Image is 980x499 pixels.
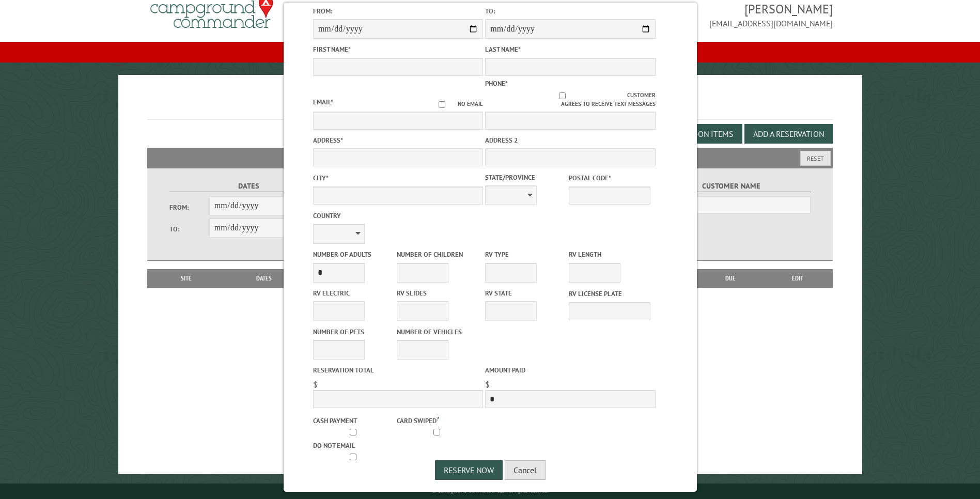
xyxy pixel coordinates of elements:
label: Dates [169,180,327,192]
label: Address 2 [485,135,655,145]
label: RV Length [569,249,650,259]
label: Phone [485,79,508,88]
label: From: [169,202,209,212]
label: RV Type [485,249,567,259]
label: Email [313,98,333,106]
label: Number of Children [396,249,478,259]
label: To: [169,224,209,234]
label: Last Name [485,44,655,54]
input: Customer agrees to receive text messages [497,92,627,99]
button: Add a Reservation [744,124,833,144]
th: Due [698,269,763,288]
label: RV State [485,288,567,298]
label: Address [313,135,483,145]
label: RV License Plate [569,289,650,299]
label: Do not email [313,441,394,450]
label: RV Electric [313,288,394,298]
h2: Filters [147,148,832,167]
label: No email [426,100,483,108]
label: Postal Code [569,173,650,183]
label: Amount paid [485,365,655,375]
label: First Name [313,44,483,54]
button: Reserve Now [435,460,503,480]
th: Edit [763,269,833,288]
label: Number of Vehicles [396,327,478,337]
label: Customer Name [652,180,810,192]
a: ? [436,415,439,422]
th: Site [152,269,220,288]
label: City [313,173,483,183]
label: Reservation Total [313,365,483,375]
label: To: [485,6,655,16]
label: From: [313,6,483,16]
label: Country [313,211,483,221]
span: $ [313,379,317,389]
label: Cash payment [313,416,394,426]
button: Cancel [505,460,546,480]
button: Reset [800,151,831,166]
label: Card swiped [396,414,478,426]
h1: Reservations [147,91,832,120]
span: $ [485,379,490,389]
label: Customer agrees to receive text messages [485,91,655,108]
span: [PERSON_NAME] [EMAIL_ADDRESS][DOMAIN_NAME] [490,1,833,29]
label: Number of Adults [313,249,394,259]
label: State/Province [485,173,567,182]
label: Number of Pets [313,327,394,337]
button: Edit Add-on Items [654,124,742,144]
small: © Campground Commander LLC. All rights reserved. [432,488,549,494]
label: RV Slides [396,288,478,298]
th: Dates [220,269,308,288]
input: No email [426,101,458,108]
